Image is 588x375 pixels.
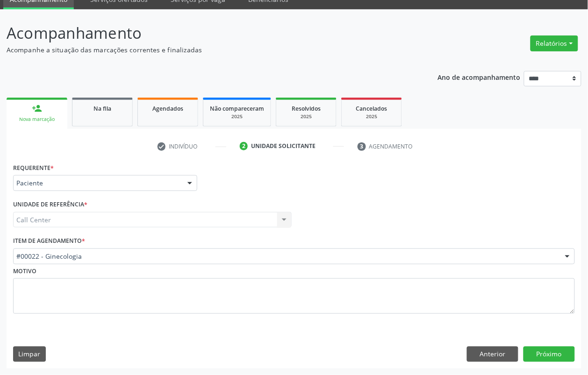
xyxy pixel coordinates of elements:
[93,105,111,113] span: Na fila
[292,105,321,113] span: Resolvidos
[210,105,264,113] span: Não compareceram
[7,21,409,45] p: Acompanhamento
[356,105,387,113] span: Cancelados
[348,113,395,120] div: 2025
[7,45,409,55] p: Acompanhe a situação das marcações correntes e finalizadas
[16,252,556,261] span: #00022 - Ginecologia
[13,198,87,212] label: Unidade de referência
[210,113,264,120] div: 2025
[467,347,518,362] button: Anterior
[13,347,46,362] button: Limpar
[32,103,42,113] div: person_add
[13,161,54,175] label: Requerente
[251,142,316,150] div: Unidade solicitante
[283,113,330,120] div: 2025
[13,264,36,279] label: Motivo
[240,142,248,150] div: 2
[523,347,575,362] button: Próximo
[13,234,85,248] label: Item de agendamento
[13,116,61,123] div: Nova marcação
[16,178,178,188] span: Paciente
[438,71,521,83] p: Ano de acompanhamento
[531,35,578,51] button: Relatórios
[152,105,183,113] span: Agendados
